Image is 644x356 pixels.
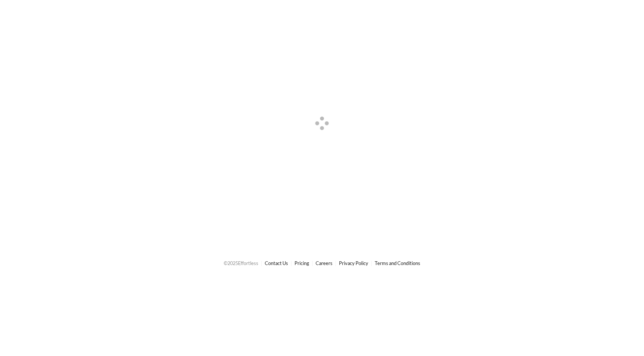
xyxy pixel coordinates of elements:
span: © 2025 Effortless [224,260,258,266]
a: Careers [316,260,333,266]
a: Pricing [295,260,309,266]
a: Contact Us [265,260,288,266]
a: Terms and Conditions [375,260,420,266]
a: Privacy Policy [339,260,368,266]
